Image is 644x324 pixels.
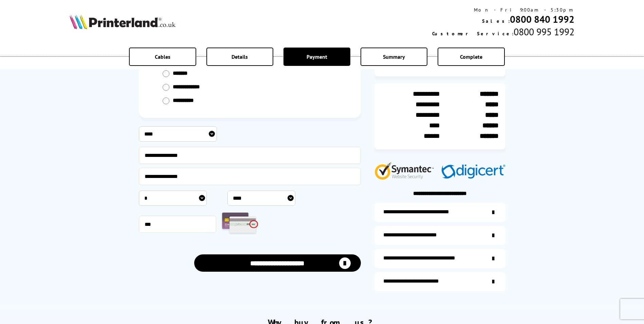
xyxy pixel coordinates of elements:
[232,53,248,60] span: Details
[374,226,505,245] a: items-arrive
[383,53,405,60] span: Summary
[432,7,574,13] div: Mon - Fri 9:00am - 5:30pm
[70,14,176,29] img: Printerland Logo
[155,53,170,60] span: Cables
[514,25,574,38] span: 0800 995 1992
[482,18,510,24] span: Sales:
[307,53,327,60] span: Payment
[510,13,574,25] a: 0800 840 1992
[374,203,505,222] a: additional-ink
[374,249,505,268] a: additional-cables
[460,53,482,60] span: Complete
[374,272,505,291] a: secure-website
[432,31,514,37] span: Customer Service:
